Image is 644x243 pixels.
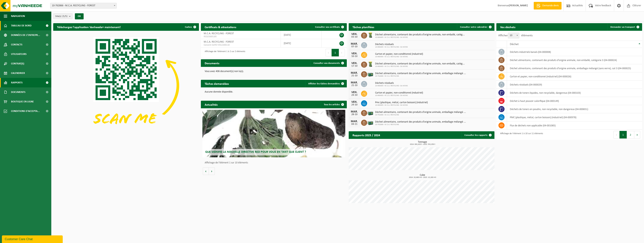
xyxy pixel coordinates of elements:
[62,15,67,17] count: (5/5)
[457,23,494,31] a: Consulter votre calendrier
[351,143,494,145] span: 2024: 692,620 t - 2025: 552,950 t
[351,94,358,97] div: 24-10
[351,104,358,106] div: 24-10
[203,167,209,175] button: Vorige
[351,110,358,113] div: MAR.
[205,70,343,73] p: Vous avez 406 document(s) non lu(s).
[375,43,408,46] span: Déchets résiduels
[351,52,358,55] div: VEN.
[204,32,234,35] span: M.C.A. RECYCLING - FOREST
[507,81,642,89] td: déchets résiduels (04-000029)
[351,45,358,48] div: 07-10
[498,131,543,139] div: Affichage de l'élément 1 à 10 sur 11 éléments
[507,121,642,130] td: flux de déchets non applicable (04-001085)
[507,64,642,72] td: déchet alimentaire, contenant des produits d'origine animale, emballage mélangé (sans verre), cat...
[510,43,519,46] span: Déchet
[281,39,322,47] td: [DATE]
[351,33,358,36] div: VEN.
[205,150,306,154] span: Que signifie la nouvelle directive RED pour vous en tant que client ?
[508,33,519,38] span: 10
[55,13,67,19] span: Site(s)
[204,40,234,43] span: M.C.A. RECYCLING - FOREST
[375,36,465,39] span: 10-960493 - M.C.A. RECYCLING - CA MONS
[351,101,358,104] div: VEN.
[461,131,494,139] a: Consulter les rapports
[351,81,358,84] div: MAR.
[375,114,466,116] span: 10-762866 - M.C.A. RECYCLING
[367,61,374,67] img: WB-0140-HPE-GN-50
[305,80,346,87] a: Afficher les tâches demandées
[507,113,642,121] td: PMC (plastique, métal, carton boisson) (industriel) (04-000978)
[375,91,423,94] span: Carton et papier, non-conditionné (industriel)
[375,111,466,114] span: Déchet alimentaire, contenant des produits d'origine animale, emballage mélangé ...
[11,97,34,106] span: Boutique en ligne
[351,177,494,178] span: 2024: 20,680 m3 - 2025: 15,280 m3
[11,59,24,68] span: Contrat(s)
[201,23,240,31] h2: Certificats & attestations
[367,119,374,126] img: PB-LB-0680-HPE-GN-01
[351,123,358,126] div: 04-11
[541,4,560,8] span: Demande devis
[11,49,27,59] span: Utilisateurs
[182,23,199,31] button: Cachez
[326,49,332,56] button: Previous
[613,131,619,139] button: Previous
[204,35,278,38] span: RED25005185
[351,113,358,116] div: 28-10
[314,62,340,64] span: Consulter vos documents
[507,89,642,97] td: déchets de toners liquides, non recyclable, dangereux (04-000103)
[349,131,384,139] h2: Rapports 2025 / 2024
[351,174,494,178] h3: Cube
[50,3,116,8] span: 10-762866 - M.C.A. RECYCLING - FOREST
[351,84,358,87] div: 21-10
[375,75,466,77] span: 10-762866 - M.C.A. RECYCLING
[351,91,358,94] div: VEN.
[375,72,466,75] span: Déchet alimentaire, contenant des produits d'origine animale, emballage mélangé ...
[460,26,487,28] span: Consulter votre calendrier
[627,131,634,139] button: 2
[351,36,358,38] div: 03-10
[332,49,339,56] button: 1
[11,21,32,30] span: Tableau de bord
[2,235,63,243] iframe: chat widget
[201,101,221,108] h2: Actualités
[312,23,346,31] a: Consulter vos certificats
[375,46,408,48] span: 10-960493 - M.C.A. RECYCLING - CA MONS
[375,65,465,68] span: 10-960493 - M.C.A. RECYCLING - CA MONS
[375,33,465,36] span: Déchet alimentaire, contenant des produits d'origine animale, non emballé, catég...
[11,87,25,97] span: Documents
[321,101,346,108] a: Tous les articles
[185,26,192,28] span: Cachez
[508,33,519,38] span: 10
[205,91,343,93] p: Aucune donnée disponible.
[367,109,374,116] img: PB-LB-0680-HPE-GN-01
[498,34,533,37] label: Afficher éléments
[209,167,215,175] button: Volgende
[375,56,423,58] span: 10-960493 - M.C.A. RECYCLING - CA MONS
[634,131,640,139] button: Next
[367,71,374,77] img: PB-LB-0680-HPE-GN-01
[351,65,358,67] div: 17-10
[53,13,73,19] button: Site(s)(5/5)
[375,82,408,85] span: Déchets résiduels
[308,82,340,85] span: Afficher les tâches demandées
[607,23,642,31] a: Demander un transport
[351,55,358,58] div: 10-10
[507,72,642,81] td: carton et papier, non-conditionné (industriel) (04-000026)
[315,26,340,28] span: Consulter vos certificats
[496,23,519,31] h2: Vos déchets
[509,4,528,7] strong: [PERSON_NAME]
[351,120,358,123] div: MAR.
[507,97,642,105] td: déchet à haut pouvoir calorifique (04-000149)
[507,56,642,64] td: déchet alimentaire, contenant des produits d'origine animale, non emballé, catégorie 3 (04-000024)
[351,42,358,45] div: MAR.
[351,62,358,65] div: VEN.
[375,104,428,106] span: 10-960493 - M.C.A. RECYCLING - CA MONS
[203,48,245,57] div: Affichage de l'élément 1 à 2 sur 2 éléments
[375,123,466,126] span: 10-762866 - M.C.A. RECYCLING
[11,30,40,40] span: Données de l'entrepr...
[507,48,642,56] td: déchets industriels banals (04-000008)
[201,59,223,67] h2: Documents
